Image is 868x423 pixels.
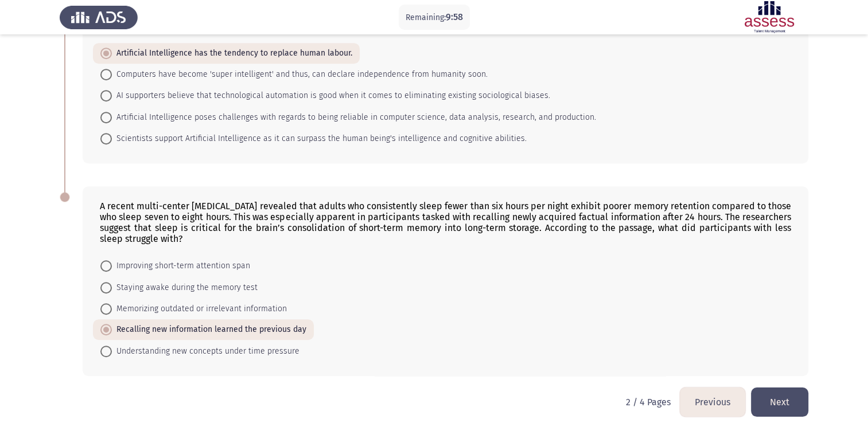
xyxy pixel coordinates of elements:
[680,387,745,417] button: load previous page
[100,201,791,244] div: A recent multi-center [MEDICAL_DATA] revealed that adults who consistently sleep fewer than six h...
[626,397,671,408] p: 2 / 4 Pages
[112,132,527,146] span: Scientists support Artificial Intelligence as it can surpass the human being's intelligence and c...
[112,323,306,336] span: Recalling new information learned the previous day
[446,11,463,22] span: 9:58
[112,281,258,295] span: Staying awake during the memory test
[730,1,808,33] img: Assessment logo of ASSESS English Language Assessment (3 Module) (Ad - IB)
[112,46,352,60] span: Artificial Intelligence has the tendency to replace human labour.
[112,111,596,124] span: Artificial Intelligence poses challenges with regards to being reliable in computer science, data...
[112,344,299,358] span: Understanding new concepts under time pressure
[60,1,138,33] img: Assess Talent Management logo
[112,259,250,273] span: Improving short-term attention span
[112,68,488,81] span: Computers have become 'super intelligent' and thus, can declare independence from humanity soon.
[112,89,550,103] span: AI supporters believe that technological automation is good when it comes to eliminating existing...
[751,387,808,417] button: load next page
[112,302,287,316] span: Memorizing outdated or irrelevant information
[406,10,463,25] p: Remaining:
